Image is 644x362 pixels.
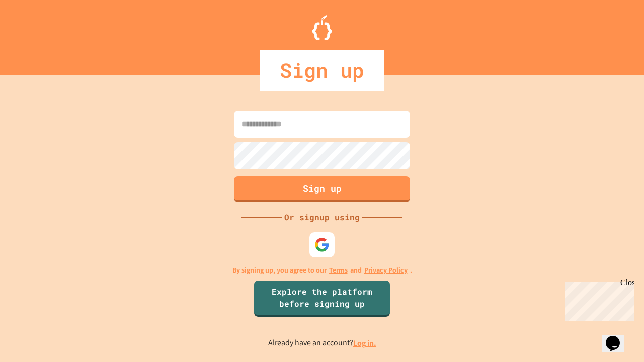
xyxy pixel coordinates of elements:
[560,278,634,321] iframe: chat widget
[234,176,410,202] button: Sign up
[312,15,332,40] img: Logo.svg
[353,338,376,348] a: Log in.
[4,4,69,64] div: Chat with us now!Close
[282,211,362,223] div: Or signup using
[364,265,408,276] a: Privacy Policy
[602,322,634,352] iframe: chat widget
[254,281,390,317] a: Explore the platform before signing up
[268,337,376,349] p: Already have an account?
[260,50,384,90] div: Sign up
[232,265,412,276] p: By signing up, you agree to our and .
[314,237,330,252] img: google-icon.svg
[329,265,348,276] a: Terms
